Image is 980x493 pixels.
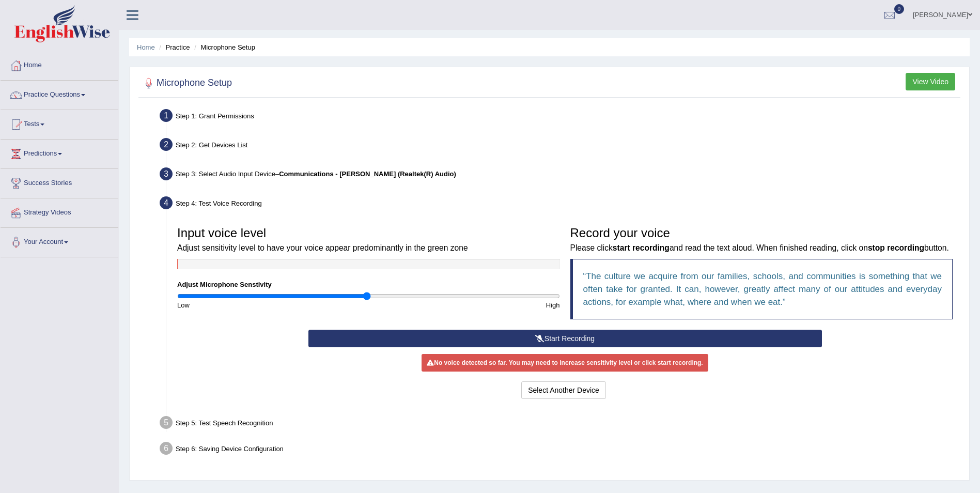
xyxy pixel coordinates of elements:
[570,226,953,254] h3: Record your voice
[155,439,965,461] div: Step 6: Saving Device Configuration
[155,135,965,158] div: Step 2: Get Devices List
[422,354,708,372] div: No voice detected so far. You may need to increase sensitivity level or click start recording.
[1,228,118,254] a: Your Account
[1,198,118,224] a: Strategy Videos
[1,169,118,195] a: Success Stories
[906,73,955,90] button: View Video
[172,300,368,310] div: Low
[141,75,232,91] h2: Microphone Setup
[613,243,670,252] b: start recording
[570,243,949,252] small: Please click and read the text aloud. When finished reading, click on button.
[155,413,965,436] div: Step 5: Test Speech Recognition
[155,193,965,216] div: Step 4: Test Voice Recording
[894,4,905,14] span: 0
[177,280,272,289] label: Adjust Microphone Senstivity
[177,243,468,252] small: Adjust sensitivity level to have your voice appear predominantly in the green zone
[368,300,565,310] div: High
[155,164,965,187] div: Step 3: Select Audio Input Device
[137,43,155,51] a: Home
[1,51,118,77] a: Home
[583,271,942,307] q: The culture we acquire from our families, schools, and communities is something that we often tak...
[1,140,118,165] a: Predictions
[192,42,255,52] li: Microphone Setup
[279,170,456,178] b: Communications - [PERSON_NAME] (Realtek(R) Audio)
[155,106,965,129] div: Step 1: Grant Permissions
[1,81,118,106] a: Practice Questions
[1,110,118,136] a: Tests
[275,170,456,178] span: –
[157,42,190,52] li: Practice
[308,330,822,347] button: Start Recording
[521,381,606,399] button: Select Another Device
[868,243,924,252] b: stop recording
[177,226,560,254] h3: Input voice level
